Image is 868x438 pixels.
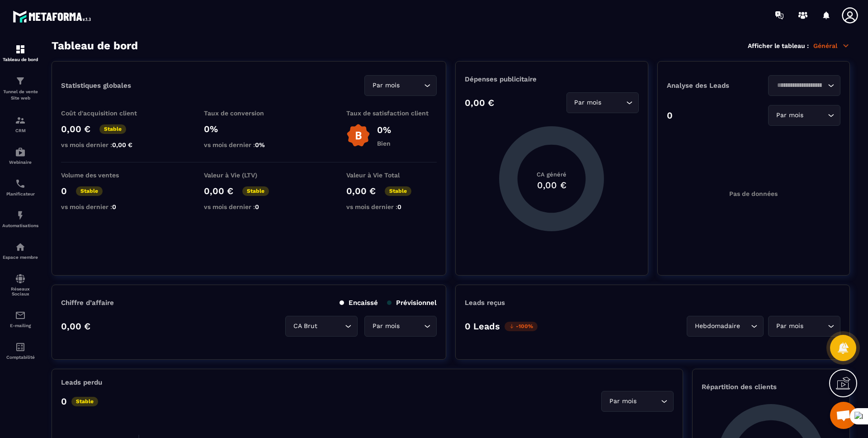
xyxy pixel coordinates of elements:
div: Search for option [566,92,639,113]
p: CRM [2,128,38,133]
img: logo [13,8,94,25]
p: Webinaire [2,160,38,165]
p: 0 Leads [465,321,500,332]
img: email [15,310,26,321]
p: vs mois dernier : [61,141,151,148]
img: formation [15,76,26,86]
div: Search for option [364,75,437,96]
div: Search for option [768,105,840,126]
input: Search for option [742,321,749,331]
input: Search for option [805,321,826,331]
p: Leads perdu [61,378,102,386]
a: social-networksocial-networkRéseaux Sociaux [2,267,38,303]
input: Search for option [638,396,659,406]
a: automationsautomationsWebinaire [2,140,38,171]
div: Search for option [768,75,840,96]
a: accountantaccountantComptabilité [2,335,38,367]
a: formationformationTableau de bord [2,37,38,69]
p: 0,00 € [61,321,90,332]
a: automationsautomationsAutomatisations [2,203,38,235]
input: Search for option [805,110,826,120]
p: Prévisionnel [387,299,437,307]
span: Hebdomadaire [693,321,742,331]
img: formation [15,115,26,126]
p: 0 [667,110,673,121]
p: Bien [377,140,391,147]
p: Leads reçus [465,299,505,307]
p: Tableau de bord [2,57,38,62]
span: 0,00 € [112,141,132,148]
p: vs mois dernier : [346,203,437,210]
p: Volume des ventes [61,171,151,179]
p: Stable [385,186,411,196]
p: Coût d'acquisition client [61,109,151,117]
div: Search for option [687,316,764,337]
input: Search for option [319,321,343,331]
input: Search for option [401,81,422,90]
img: automations [15,242,26,252]
div: Search for option [601,391,674,412]
a: automationsautomationsEspace membre [2,235,38,267]
p: 0% [377,124,391,135]
p: Dépenses publicitaire [465,75,638,83]
p: Valeur à Vie (LTV) [204,171,294,179]
p: Répartition des clients [702,383,840,391]
img: automations [15,210,26,221]
p: Taux de conversion [204,109,294,117]
p: Stable [99,124,126,134]
p: Stable [76,186,103,196]
p: Taux de satisfaction client [346,109,437,117]
p: Afficher le tableau : [748,42,809,49]
h3: Tableau de bord [52,39,138,52]
p: 0,00 € [61,124,90,134]
p: 0,00 € [465,97,494,108]
p: E-mailing [2,323,38,328]
p: 0 [61,186,67,196]
p: vs mois dernier : [204,203,294,210]
span: 0 [397,203,401,210]
span: 0% [255,141,265,148]
a: emailemailE-mailing [2,303,38,335]
p: vs mois dernier : [204,141,294,148]
input: Search for option [401,321,422,331]
p: Planificateur [2,191,38,196]
p: -100% [505,322,538,331]
p: Stable [242,186,269,196]
span: 0 [112,203,116,210]
p: Valeur à Vie Total [346,171,437,179]
span: 0 [255,203,259,210]
img: accountant [15,342,26,352]
p: Encaissé [340,299,378,307]
span: Par mois [774,110,805,120]
input: Search for option [774,81,826,90]
span: Par mois [607,396,638,406]
div: Search for option [285,316,358,337]
p: Analyse des Leads [667,81,754,90]
p: Statistiques globales [61,81,131,90]
p: Comptabilité [2,355,38,360]
p: Chiffre d’affaire [61,299,114,307]
a: schedulerschedulerPlanificateur [2,171,38,203]
div: Search for option [768,316,840,337]
img: formation [15,44,26,55]
a: formationformationTunnel de vente Site web [2,69,38,108]
a: formationformationCRM [2,108,38,140]
p: Réseaux Sociaux [2,286,38,296]
div: Mở cuộc trò chuyện [830,402,857,429]
span: Par mois [370,321,401,331]
p: Général [813,42,850,50]
img: scheduler [15,178,26,189]
input: Search for option [604,98,624,108]
span: Par mois [572,98,604,108]
p: Tunnel de vente Site web [2,89,38,101]
p: Automatisations [2,223,38,228]
img: social-network [15,273,26,284]
img: automations [15,147,26,157]
span: CA Brut [291,321,319,331]
p: 0,00 € [346,186,376,196]
p: Espace membre [2,255,38,260]
div: Search for option [364,316,437,337]
p: Pas de données [729,190,778,197]
span: Par mois [774,321,805,331]
p: 0 [61,396,67,407]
